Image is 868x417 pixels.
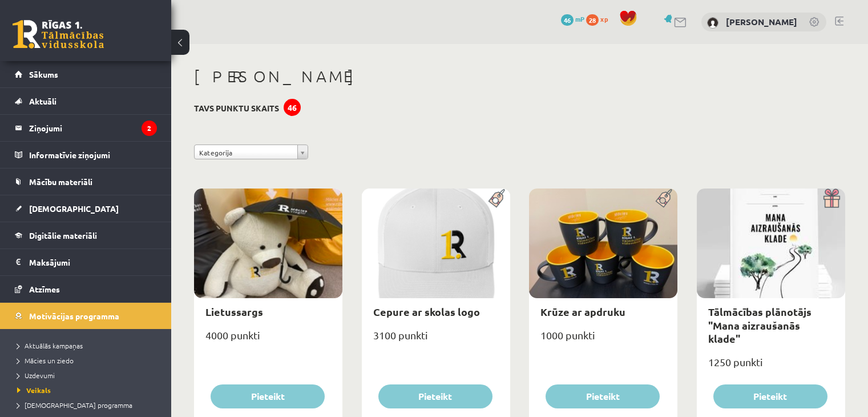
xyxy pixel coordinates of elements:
[15,142,157,168] a: Informatīvie ziņojumi
[17,400,160,410] a: [DEMOGRAPHIC_DATA] programma
[575,14,584,23] span: mP
[13,20,104,49] a: Rīgas 1. Tālmācības vidusskola
[652,189,677,208] img: Populāra prece
[378,384,492,408] button: Pieteikt
[17,386,51,395] span: Veikals
[29,203,119,214] span: [DEMOGRAPHIC_DATA]
[194,326,342,354] div: 4000 punkti
[362,326,510,354] div: 3100 punkti
[29,96,56,106] span: Aktuāli
[194,103,279,113] h3: Tavs punktu skaits
[15,222,157,248] a: Digitālie materiāli
[726,16,797,27] a: [PERSON_NAME]
[142,121,157,136] i: 2
[17,341,83,350] span: Aktuālās kampaņas
[29,249,157,275] legend: Maksājumi
[15,115,157,141] a: Ziņojumi2
[205,305,263,318] a: Lietussargs
[707,17,718,29] img: Alvis Buģis
[15,61,157,87] a: Sākums
[529,326,677,354] div: 1000 punkti
[17,355,160,366] a: Mācies un ziedo
[15,88,157,114] a: Aktuāli
[586,14,613,23] a: 28 xp
[29,177,92,187] span: Mācību materiāli
[194,145,308,159] a: Kategorija
[15,249,157,275] a: Maksājumi
[17,370,160,380] a: Uzdevumi
[211,384,325,408] button: Pieteikt
[15,169,157,195] a: Mācību materiāli
[561,14,574,26] span: 46
[697,352,845,381] div: 1250 punkti
[713,384,827,408] button: Pieteikt
[561,14,584,23] a: 46 mP
[540,305,625,318] a: Krūze ar apdruku
[15,276,157,302] a: Atzīmes
[29,284,60,294] span: Atzīmes
[29,69,58,79] span: Sākums
[485,189,510,208] img: Populāra prece
[17,340,160,351] a: Aktuālās kampaņas
[199,145,293,160] span: Kategorija
[17,356,74,365] span: Mācies un ziedo
[586,14,599,26] span: 28
[29,230,97,240] span: Digitālie materiāli
[17,371,55,380] span: Uzdevumi
[284,99,301,116] div: 46
[819,189,845,208] img: Dāvana ar pārsteigumu
[194,67,845,86] h1: [PERSON_NAME]
[600,14,608,23] span: xp
[546,384,660,408] button: Pieteikt
[15,195,157,222] a: [DEMOGRAPHIC_DATA]
[17,385,160,395] a: Veikals
[708,305,812,345] a: Tālmācības plānotājs "Mana aizraušanās klade"
[17,400,132,410] span: [DEMOGRAPHIC_DATA] programma
[29,311,119,321] span: Motivācijas programma
[15,303,157,329] a: Motivācijas programma
[29,142,157,168] legend: Informatīvie ziņojumi
[29,115,157,141] legend: Ziņojumi
[373,305,480,318] a: Cepure ar skolas logo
